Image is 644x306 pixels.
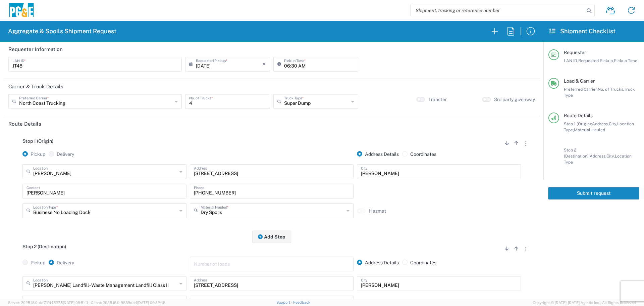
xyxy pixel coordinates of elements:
[549,27,615,35] h2: Shipment Checklist
[533,300,636,306] span: Copyright © [DATE]-[DATE] Agistix Inc., All Rights Reserved
[8,3,35,18] img: pge
[564,87,598,92] span: Preferred Carrier,
[369,208,386,214] label: Hazmat
[411,4,584,17] input: Shipment, tracking or reference number
[590,154,606,159] span: Address,
[63,301,88,305] span: [DATE] 09:51:11
[8,27,116,35] h2: Aggregate & Spoils Shipment Request
[614,58,637,63] span: Pickup Time
[262,59,266,70] i: ×
[402,260,436,266] label: Coordinates
[548,187,639,200] button: Submit request
[609,121,617,126] span: City,
[22,138,53,144] span: Stop 1 (Origin)
[606,154,615,159] span: City,
[8,83,63,90] h2: Carrier & Truck Details
[22,244,66,249] span: Stop 2 (Destination)
[564,147,590,159] span: Stop 2 (Destination):
[578,58,614,63] span: Requested Pickup,
[293,300,310,304] a: Feedback
[564,78,595,84] span: Load & Carrier
[8,301,88,305] span: Server: 2025.18.0-dd719145275
[564,50,586,55] span: Requester
[252,230,291,243] button: Add Stop
[137,301,165,305] span: [DATE] 09:32:48
[357,151,399,157] label: Address Details
[564,58,578,63] span: LAN ID,
[276,300,293,304] a: Support
[592,121,609,126] span: Address,
[8,46,63,53] h2: Requester Information
[8,121,41,127] h2: Route Details
[564,121,592,126] span: Stop 1 (Origin):
[598,87,624,92] span: No. of Trucks,
[428,96,447,102] label: Transfer
[574,127,605,132] span: Material Hauled
[357,260,399,266] label: Address Details
[91,301,165,305] span: Client: 2025.18.0-9839db4
[494,96,535,102] label: 3rd party giveaway
[564,113,593,118] span: Route Details
[402,151,436,157] label: Coordinates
